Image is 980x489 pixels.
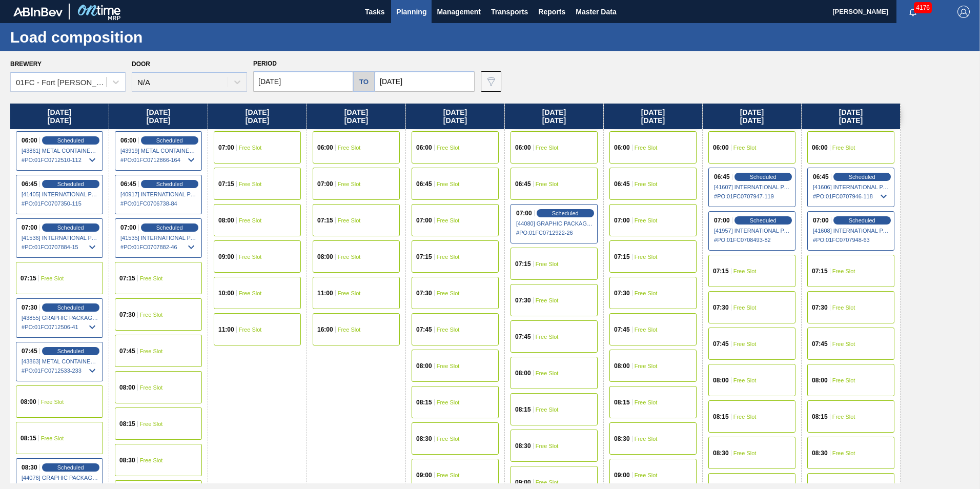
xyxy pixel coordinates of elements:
[57,304,84,311] span: Scheduled
[57,348,84,354] span: Scheduled
[714,234,791,246] span: # PO : 01FC0708493-82
[437,181,460,187] span: Free Slot
[22,181,37,187] span: 06:45
[22,315,98,321] span: [43855] GRAPHIC PACKAGING INTERNATIONA - 0008221069
[416,363,432,369] span: 08:00
[22,154,98,166] span: # PO : 01FC0712510-112
[140,348,163,354] span: Free Slot
[156,137,183,144] span: Scheduled
[22,364,98,377] span: # PO : 01FC0712533-233
[16,78,107,87] div: 01FC - Fort [PERSON_NAME] Brewery
[733,450,757,456] span: Free Slot
[516,220,593,227] span: [44080] GRAPHIC PACKAGING INTERNATIONA - 0008221069
[22,475,98,481] span: [44076] GRAPHIC PACKAGING INTERNATIONA - 0008221069
[119,275,135,281] span: 07:15
[849,174,875,180] span: Scheduled
[536,145,559,151] span: Free Slot
[713,377,729,383] span: 08:00
[119,457,135,463] span: 08:30
[635,217,658,223] span: Free Slot
[437,363,460,369] span: Free Slot
[119,348,135,354] span: 07:45
[218,290,234,296] span: 10:00
[218,327,234,333] span: 11:00
[813,217,829,223] span: 07:00
[957,6,970,18] img: Logout
[733,145,757,151] span: Free Slot
[416,217,432,223] span: 07:00
[515,479,531,485] span: 09:00
[832,268,855,274] span: Free Slot
[437,145,460,151] span: Free Slot
[614,254,630,260] span: 07:15
[832,304,855,311] span: Free Slot
[338,254,361,260] span: Free Slot
[813,190,890,202] span: # PO : 01FC0707946-118
[208,104,307,129] div: [DATE] [DATE]
[713,414,729,420] span: 08:15
[437,254,460,260] span: Free Slot
[849,217,875,223] span: Scheduled
[57,137,84,144] span: Scheduled
[22,148,98,154] span: [43861] METAL CONTAINER CORPORATION - 0008219743
[10,60,42,68] label: Brewery
[802,104,900,129] div: [DATE] [DATE]
[120,181,136,187] span: 06:45
[253,71,353,92] input: mm/dd/yyyy
[132,60,150,68] label: Door
[515,297,531,303] span: 07:30
[239,254,262,260] span: Free Slot
[812,145,828,151] span: 06:00
[813,234,890,246] span: # PO : 01FC0707948-63
[713,268,729,274] span: 07:15
[218,254,234,260] span: 09:00
[120,191,197,197] span: [40917] INTERNATIONAL PAPER COMPANY - 0008219785
[317,217,333,223] span: 07:15
[317,145,333,151] span: 06:00
[614,363,630,369] span: 08:00
[41,435,64,441] span: Free Slot
[812,341,828,347] span: 07:45
[635,290,658,296] span: Free Slot
[406,104,504,129] div: [DATE] [DATE]
[22,358,98,364] span: [43863] METAL CONTAINER CORPORATION - 0008219743
[515,443,531,449] span: 08:30
[416,290,432,296] span: 07:30
[57,181,84,187] span: Scheduled
[119,421,135,427] span: 08:15
[119,384,135,391] span: 08:00
[714,174,730,180] span: 06:45
[896,5,929,19] button: Notifications
[812,414,828,420] span: 08:15
[239,145,262,151] span: Free Slot
[614,181,630,187] span: 06:45
[813,228,890,234] span: [41608] INTERNATIONAL PAPER COMPANY - 0008219785
[338,217,361,223] span: Free Slot
[253,60,277,67] span: Period
[218,145,234,151] span: 07:00
[813,174,829,180] span: 06:45
[317,290,333,296] span: 11:00
[614,290,630,296] span: 07:30
[140,275,163,281] span: Free Slot
[120,241,197,253] span: # PO : 01FC0707882-46
[22,225,37,231] span: 07:00
[416,254,432,260] span: 07:15
[713,145,729,151] span: 06:00
[338,181,361,187] span: Free Slot
[140,421,163,427] span: Free Slot
[576,6,616,18] span: Master Data
[750,174,777,180] span: Scheduled
[22,191,98,197] span: [41405] INTERNATIONAL PAPER COMPANY - 0008219785
[614,327,630,333] span: 07:45
[733,341,757,347] span: Free Slot
[614,145,630,151] span: 06:00
[437,399,460,405] span: Free Slot
[733,304,757,311] span: Free Slot
[536,479,559,485] span: Free Slot
[317,327,333,333] span: 16:00
[536,181,559,187] span: Free Slot
[21,399,36,405] span: 08:00
[22,137,37,144] span: 06:00
[22,348,37,354] span: 07:45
